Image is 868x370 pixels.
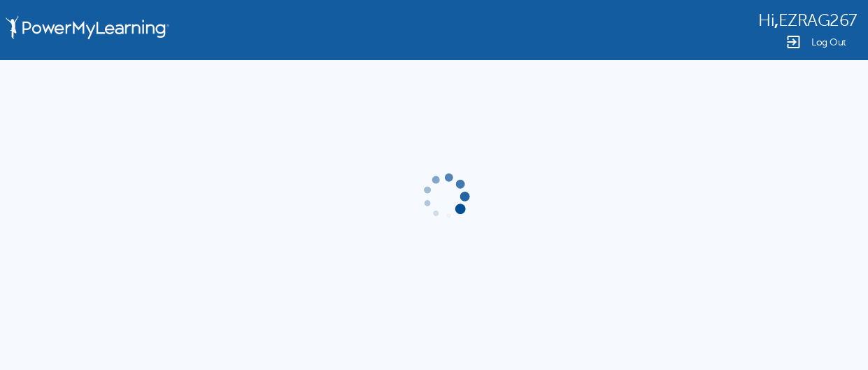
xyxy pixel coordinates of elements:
span: Hi [758,11,774,30]
div: , [758,10,857,30]
span: Log Out [811,37,846,48]
span: EZRAG267 [778,11,857,30]
img: gif-load2.gif [420,171,471,222]
img: Logout Icon [785,34,802,50]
